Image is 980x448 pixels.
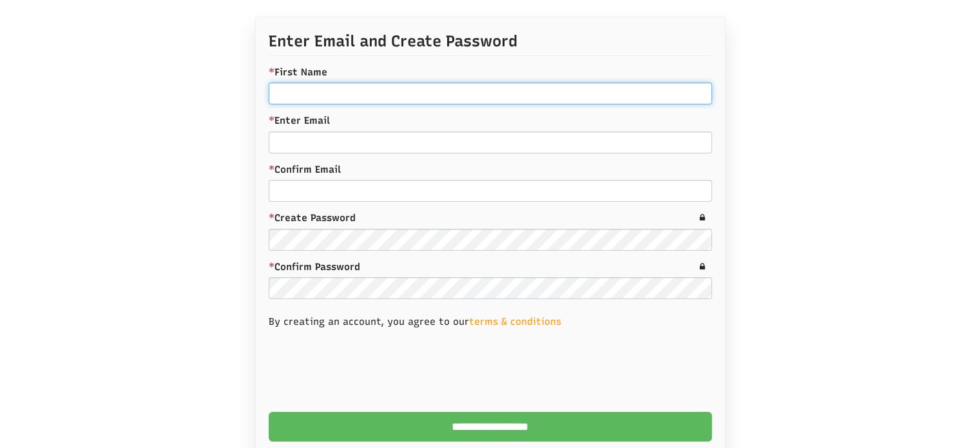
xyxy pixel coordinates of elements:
p: By creating an account, you agree to our [269,309,712,335]
label: Confirm Email [269,163,712,177]
a: terms & conditions [469,316,561,327]
label: Confirm Password [269,260,712,274]
label: Enter Email [269,114,712,128]
label: Create Password [269,211,712,225]
iframe: reCAPTCHA [269,352,465,402]
label: First Name [269,66,712,79]
p: Enter Email and Create Password [269,30,712,56]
